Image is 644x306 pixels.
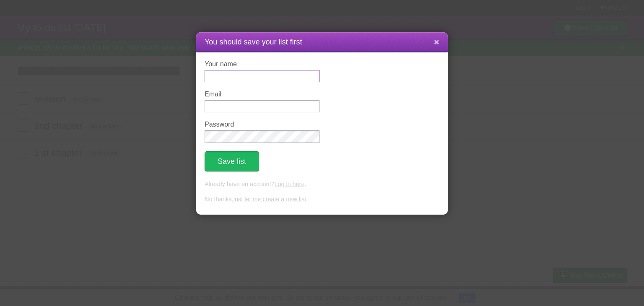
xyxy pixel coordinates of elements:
[205,151,259,171] button: Save list
[205,195,439,204] p: No thanks, .
[205,121,319,128] label: Password
[234,196,306,202] a: just let me create a new list
[205,60,319,68] label: Your name
[205,91,319,98] label: Email
[205,180,439,189] p: Already have an account? .
[205,36,439,48] h1: You should save your list first
[274,181,304,187] a: Log in here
